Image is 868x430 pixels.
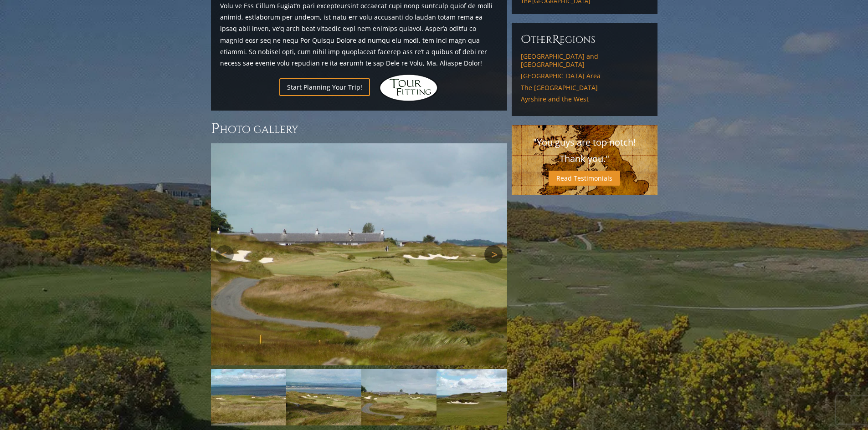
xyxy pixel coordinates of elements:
[379,74,438,101] img: Hidden Links
[521,134,648,167] p: "You guys are top notch! Thank you."
[521,32,531,47] span: O
[521,52,648,68] a: [GEOGRAPHIC_DATA] and [GEOGRAPHIC_DATA]
[521,84,648,92] a: The [GEOGRAPHIC_DATA]
[211,120,507,138] h3: Photo Gallery
[521,32,648,47] h6: ther egions
[552,32,560,47] span: R
[279,78,370,96] a: Start Planning Your Trip!
[549,171,620,186] a: Read Testimonials
[521,72,648,80] a: [GEOGRAPHIC_DATA] Area
[521,95,648,103] a: Ayrshire and the West
[484,245,503,263] a: Next
[216,245,234,263] a: Previous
